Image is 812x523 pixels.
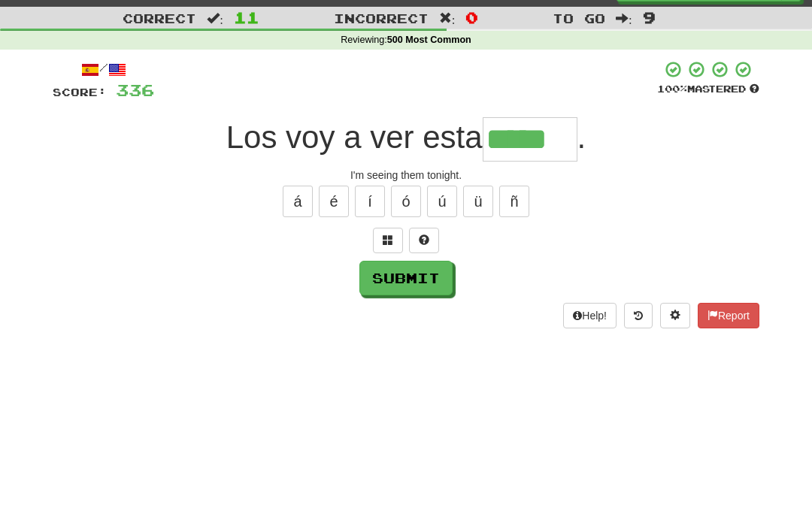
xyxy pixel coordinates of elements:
[427,187,457,219] button: ú
[553,12,605,27] span: To go
[499,187,529,219] button: ñ
[359,262,453,297] button: Submit
[116,82,154,101] span: 336
[123,12,196,27] span: Correct
[465,10,478,28] span: 0
[355,187,385,219] button: í
[698,304,759,330] button: Report
[563,304,617,330] button: Help!
[207,14,223,26] span: :
[577,121,586,156] span: .
[319,187,349,219] button: é
[409,229,439,255] button: Single letter hint - you only get 1 per sentence and score half the points! alt+h
[53,62,154,80] div: /
[226,121,483,156] span: Los voy a ver esta
[373,229,403,255] button: Switch sentence to multiple choice alt+p
[624,304,653,330] button: Round history (alt+y)
[439,14,456,26] span: :
[53,87,107,100] span: Score:
[657,84,687,96] span: 100 %
[657,84,759,98] div: Mastered
[53,169,759,184] div: I'm seeing them tonight.
[616,14,632,26] span: :
[334,12,429,27] span: Incorrect
[463,187,493,219] button: ü
[387,36,471,47] strong: 500 Most Common
[391,187,421,219] button: ó
[643,10,656,28] span: 9
[234,10,259,28] span: 11
[283,187,313,219] button: á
